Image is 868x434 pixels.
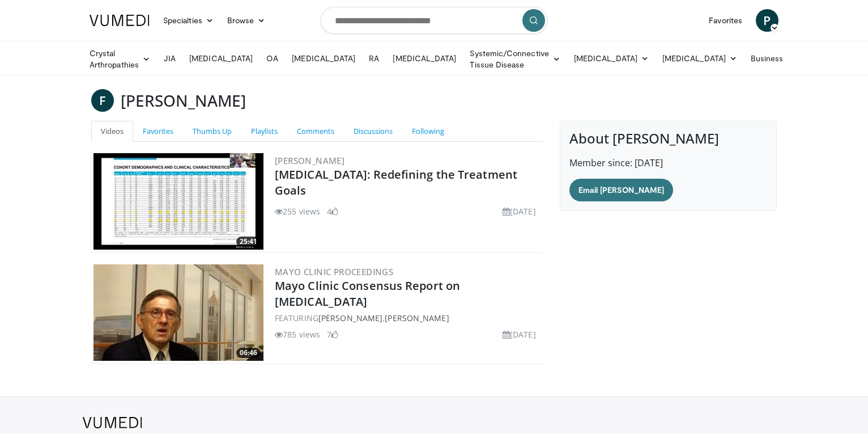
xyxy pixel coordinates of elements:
a: [MEDICAL_DATA] [567,47,656,70]
span: 25:41 [236,237,261,247]
img: 07ca4151-bf5e-4bf8-adec-020a782672a4.300x170_q85_crop-smart_upscale.jpg [93,153,263,250]
a: Business [744,47,802,70]
h3: [PERSON_NAME] [121,89,246,112]
a: [MEDICAL_DATA] [182,47,259,70]
a: P [756,9,778,32]
img: VuMedi Logo [83,417,142,428]
li: [DATE] [503,205,536,217]
a: [MEDICAL_DATA] [386,47,463,70]
li: 4 [327,205,338,217]
a: Browse [220,9,273,32]
a: Systemic/Connective Tissue Disease [463,48,567,70]
a: Email [PERSON_NAME] [569,179,673,201]
a: Favorites [702,9,749,32]
a: Discussions [344,121,402,142]
a: [MEDICAL_DATA]: Redefining the Treatment Goals [275,167,517,198]
a: Favorites [133,121,183,142]
a: Following [402,121,454,142]
a: Comments [287,121,344,142]
a: OA [259,47,285,70]
a: RA [362,47,386,70]
a: [PERSON_NAME] [385,313,449,323]
img: VuMedi Logo [90,15,150,26]
img: 4a8313fe-67a8-46eb-8a0c-d91f720b18c5.300x170_q85_crop-smart_upscale.jpg [93,264,263,361]
a: Mayo Clinic Proceedings [275,266,393,277]
a: 25:41 [93,153,263,250]
li: 7 [327,328,338,340]
h4: About [PERSON_NAME] [569,130,767,147]
a: Thumbs Up [183,121,241,142]
a: Crystal Arthropathies [83,48,157,70]
a: Videos [91,121,133,142]
a: [MEDICAL_DATA] [285,47,362,70]
a: [PERSON_NAME] [318,313,382,323]
span: 06:46 [236,348,261,358]
li: 785 views [275,328,320,340]
input: Search topics, interventions [321,7,547,34]
a: JIA [157,47,182,70]
a: Mayo Clinic Consensus Report on [MEDICAL_DATA] [275,278,460,309]
p: Member since: [DATE] [569,156,767,170]
a: Playlists [241,121,287,142]
div: FEATURING , [275,312,541,324]
li: [DATE] [503,328,536,340]
a: Specialties [156,9,220,32]
a: F [91,89,114,112]
a: 06:46 [93,264,263,361]
a: [PERSON_NAME] [275,155,344,166]
li: 255 views [275,205,320,217]
a: [MEDICAL_DATA] [656,47,744,70]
